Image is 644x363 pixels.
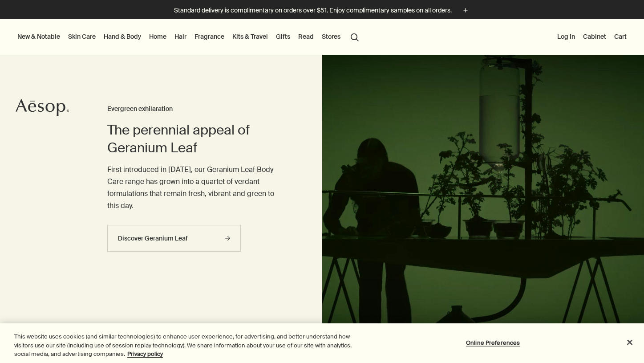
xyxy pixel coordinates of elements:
[620,332,640,352] button: Close
[612,31,628,42] button: Cart
[16,19,363,55] nav: primary
[147,31,168,42] a: Home
[107,121,286,157] h2: The perennial appeal of Geranium Leaf
[320,31,342,42] button: Stores
[16,99,69,117] svg: Aesop
[14,332,354,359] div: This website uses cookies (and similar technologies) to enhance user experience, for advertising,...
[16,31,62,42] button: New & Notable
[107,163,286,212] p: First introduced in [DATE], our Geranium Leaf Body Care range has grown into a quartet of verdant...
[173,31,188,42] a: Hair
[347,28,363,45] button: Open search
[66,31,97,42] a: Skin Care
[465,334,521,351] button: Online Preferences, Opens the preference center dialog
[555,31,577,42] button: Log in
[107,225,241,252] a: Discover Geranium Leaf
[107,104,286,114] h3: Evergreen exhilaration
[174,5,470,16] button: Standard delivery is complimentary on orders over $51. Enjoy complimentary samples on all orders.
[16,99,69,119] a: Aesop
[274,31,292,42] a: Gifts
[555,19,628,55] nav: supplementary
[193,31,226,42] a: Fragrance
[174,6,452,15] p: Standard delivery is complimentary on orders over $51. Enjoy complimentary samples on all orders.
[231,31,270,42] a: Kits & Travel
[581,31,608,42] a: Cabinet
[102,31,143,42] a: Hand & Body
[296,31,316,42] a: Read
[127,350,163,358] a: More information about your privacy, opens in a new tab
